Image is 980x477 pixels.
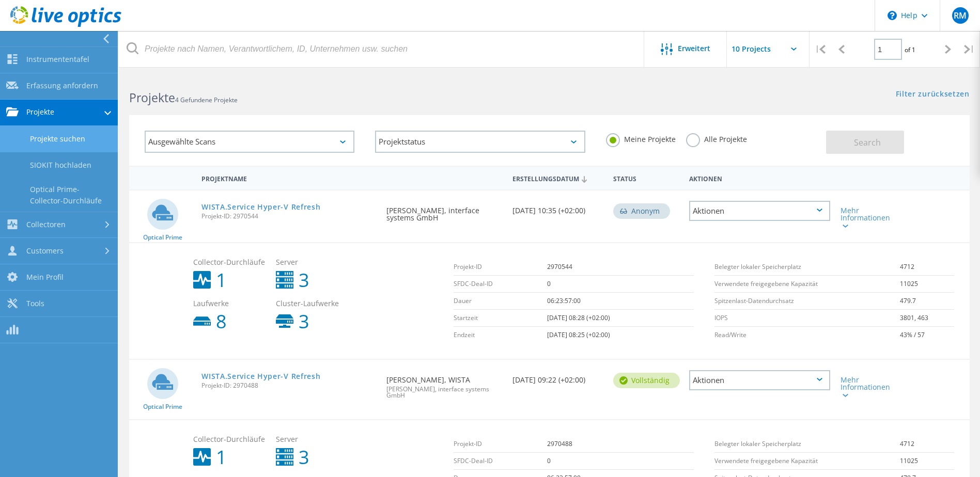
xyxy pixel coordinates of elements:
div: | [810,31,831,68]
td: 0 [547,276,694,293]
div: Status [608,168,683,187]
td: 43% / 57 [900,327,954,344]
td: 3801, 463 [900,310,954,327]
span: of 1 [905,45,915,54]
td: 11025 [900,276,954,293]
div: Aktionen [689,370,830,390]
td: 2970488 [547,436,694,453]
span: Collector-Durchläufe [193,259,266,266]
td: Projekt-ID [454,259,547,276]
span: Optical Prime [143,234,182,241]
td: SFDC-Deal-ID [454,276,547,293]
td: [DATE] 08:28 (+02:00) [547,310,694,327]
div: [DATE] 10:35 (+02:00) [507,190,608,225]
b: 1 [216,271,227,290]
label: Meine Projekte [606,133,676,143]
td: IOPS [714,310,900,327]
td: Endzeit [454,327,547,344]
div: Projektstatus [375,131,585,153]
a: Filter zurücksetzen [896,90,970,99]
a: Live Optics Dashboard [10,22,121,29]
span: Server [276,259,348,266]
svg: \n [888,11,897,20]
div: [PERSON_NAME], interface systems GmbH [381,190,507,232]
b: 3 [299,312,309,331]
span: Cluster-Laufwerke [276,300,348,307]
td: Belegter lokaler Speicherplatz [714,436,900,453]
td: Belegter lokaler Speicherplatz [714,259,900,276]
div: Aktionen [684,168,835,187]
td: 479.7 [900,293,954,310]
td: 4712 [900,436,954,453]
div: Projektname [196,168,381,187]
span: RM [954,11,967,20]
td: 11025 [900,453,954,470]
label: Alle Projekte [686,133,747,143]
span: Server [276,436,348,443]
td: Spitzenlast-Datendurchsatz [714,293,900,310]
td: Projekt-ID [454,436,547,453]
td: Verwendete freigegebene Kapazität [714,276,900,293]
span: Collector-Durchläufe [193,436,266,443]
td: 2970544 [547,259,694,276]
td: Verwendete freigegebene Kapazität [714,453,900,470]
div: [DATE] 09:22 (+02:00) [507,360,608,394]
button: Search [826,131,904,154]
a: WISTA.Service Hyper-V Refresh [201,203,320,211]
td: Read/Write [714,327,900,344]
b: Projekte [129,89,175,106]
div: Aktionen [689,201,830,221]
td: [DATE] 08:25 (+02:00) [547,327,694,344]
b: 3 [299,271,309,290]
td: 0 [547,453,694,470]
div: Erstellungsdatum [507,168,608,188]
span: Erweitert [678,45,710,52]
div: Ausgewählte Scans [145,131,354,153]
td: Dauer [454,293,547,310]
span: Laufwerke [193,300,266,307]
span: Search [854,137,881,148]
span: [PERSON_NAME], interface systems GmbH [386,386,502,399]
span: Optical Prime [143,404,182,410]
span: Projekt-ID: 2970488 [201,383,376,389]
div: vollständig [613,373,680,388]
b: 8 [216,312,227,331]
div: Mehr Informationen [841,376,897,398]
div: | [959,31,980,68]
span: Projekt-ID: 2970544 [201,213,376,219]
td: Startzeit [454,310,547,327]
input: Projekte nach Namen, Verantwortlichem, ID, Unternehmen usw. suchen [119,31,645,67]
b: 1 [216,448,227,467]
td: 4712 [900,259,954,276]
td: 06:23:57:00 [547,293,694,310]
td: SFDC-Deal-ID [454,453,547,470]
span: 4 Gefundene Projekte [175,96,238,104]
a: WISTA.Service Hyper-V Refresh [201,373,320,380]
div: [PERSON_NAME], WISTA [381,360,507,409]
div: Anonym [613,203,670,219]
div: Mehr Informationen [841,207,897,229]
b: 3 [299,448,309,467]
